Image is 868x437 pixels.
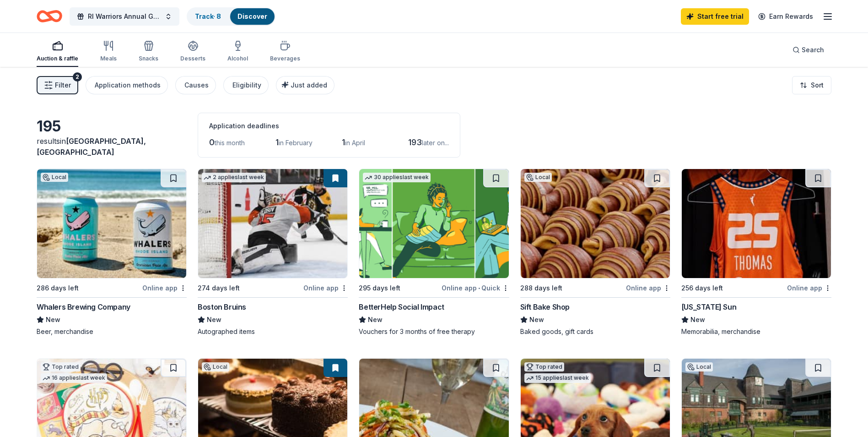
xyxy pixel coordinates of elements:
[37,117,187,136] div: 195
[209,120,449,131] div: Application deadlines
[681,283,723,294] div: 256 days left
[270,55,300,62] div: Beverages
[37,301,130,312] div: Whalers Brewing Company
[37,136,187,158] div: results
[359,169,508,278] img: Image for BetterHelp Social Impact
[524,373,591,383] div: 15 applies last week
[100,37,117,67] button: Meals
[198,283,240,294] div: 274 days left
[681,327,831,336] div: Memorabilia, merchandise
[520,327,670,336] div: Baked goods, gift cards
[342,137,345,147] span: 1
[359,327,509,336] div: Vouchers for 3 months of free therapy
[142,282,187,294] div: Online app
[521,169,670,278] img: Image for Sift Bake Shop
[46,314,60,325] span: New
[88,11,161,22] span: RI Warriors Annual Golf Tournament
[175,76,216,94] button: Causes
[275,137,279,147] span: 1
[520,301,570,312] div: Sift Bake Shop
[787,282,831,294] div: Online app
[359,169,509,336] a: Image for BetterHelp Social Impact30 applieslast week295 days leftOnline app•QuickBetterHelp Soci...
[100,55,117,62] div: Meals
[198,301,246,312] div: Boston Bruins
[41,373,107,383] div: 16 applies last week
[279,139,313,147] span: in February
[37,283,79,294] div: 286 days left
[37,169,187,336] a: Image for Whalers Brewing CompanyLocal286 days leftOnline appWhalers Brewing CompanyNewBeer, merc...
[37,37,78,67] button: Auction & raffle
[422,139,449,147] span: later on...
[359,283,400,294] div: 295 days left
[802,44,824,55] span: Search
[37,137,146,157] span: in
[195,12,221,20] a: Track· 8
[270,37,300,67] button: Beverages
[681,8,749,25] a: Start free trial
[198,169,347,278] img: Image for Boston Bruins
[37,327,187,336] div: Beer, merchandise
[237,12,267,20] a: Discover
[95,80,161,91] div: Application methods
[37,55,78,62] div: Auction & raffle
[202,362,229,371] div: Local
[682,169,831,278] img: Image for Connecticut Sun
[792,76,831,94] button: Sort
[681,169,831,336] a: Image for Connecticut Sun256 days leftOnline app[US_STATE] SunNewMemorabilia, merchandise
[811,80,824,91] span: Sort
[187,7,275,26] button: Track· 8Discover
[276,76,334,94] button: Just added
[198,169,348,336] a: Image for Boston Bruins2 applieslast week274 days leftOnline appBoston BruinsNewAutographed items
[368,314,383,325] span: New
[442,282,509,294] div: Online app Quick
[785,41,831,59] button: Search
[232,80,261,91] div: Eligibility
[524,173,552,182] div: Local
[207,314,221,325] span: New
[86,76,168,94] button: Application methods
[520,169,670,336] a: Image for Sift Bake ShopLocal288 days leftOnline appSift Bake ShopNewBaked goods, gift cards
[524,362,564,371] div: Top rated
[198,327,348,336] div: Autographed items
[215,139,245,147] span: this month
[37,169,186,278] img: Image for Whalers Brewing Company
[291,81,327,89] span: Just added
[520,283,562,294] div: 288 days left
[227,37,248,67] button: Alcohol
[37,5,62,27] a: Home
[529,314,544,325] span: New
[626,282,670,294] div: Online app
[70,7,179,26] button: RI Warriors Annual Golf Tournament
[41,173,68,182] div: Local
[139,55,158,62] div: Snacks
[37,137,146,157] span: [GEOGRAPHIC_DATA], [GEOGRAPHIC_DATA]
[180,37,205,67] button: Desserts
[478,284,480,292] span: •
[408,137,422,147] span: 193
[227,55,248,62] div: Alcohol
[37,76,78,94] button: Filter2
[139,37,158,67] button: Snacks
[681,301,736,312] div: [US_STATE] Sun
[180,55,205,62] div: Desserts
[690,314,705,325] span: New
[184,80,209,91] div: Causes
[41,362,81,371] div: Top rated
[73,72,82,82] div: 2
[202,173,266,182] div: 2 applies last week
[363,173,431,182] div: 30 applies last week
[345,139,365,147] span: in April
[685,362,713,371] div: Local
[55,80,71,91] span: Filter
[359,301,444,312] div: BetterHelp Social Impact
[303,282,348,294] div: Online app
[753,8,819,25] a: Earn Rewards
[209,137,215,147] span: 0
[223,76,269,94] button: Eligibility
